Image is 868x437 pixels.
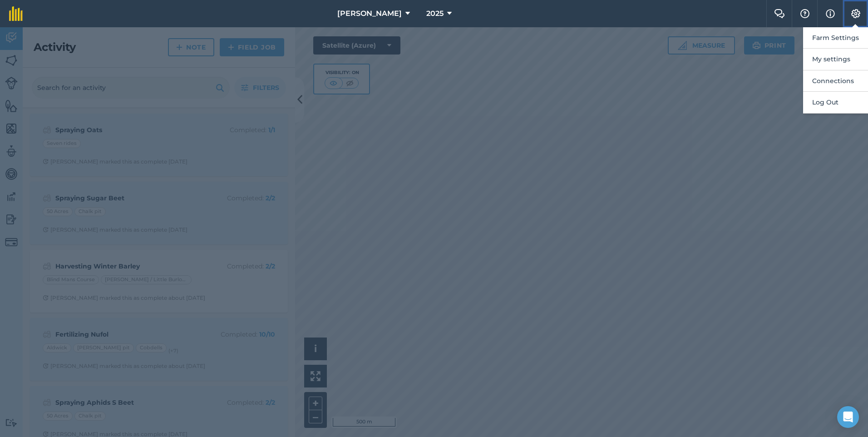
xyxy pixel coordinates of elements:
[803,92,868,113] button: Log Out
[337,8,402,19] span: [PERSON_NAME]
[426,8,444,19] span: 2025
[803,27,868,49] button: Farm Settings
[837,406,859,428] div: Open Intercom Messenger
[799,9,810,18] img: A question mark icon
[850,9,861,18] img: A cog icon
[803,70,868,92] button: Connections
[774,9,785,18] img: Two speech bubbles overlapping with the left bubble in the forefront
[9,6,23,21] img: fieldmargin Logo
[826,8,835,19] img: svg+xml;base64,PHN2ZyB4bWxucz0iaHR0cDovL3d3dy53My5vcmcvMjAwMC9zdmciIHdpZHRoPSIxNyIgaGVpZ2h0PSIxNy...
[803,49,868,70] button: My settings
